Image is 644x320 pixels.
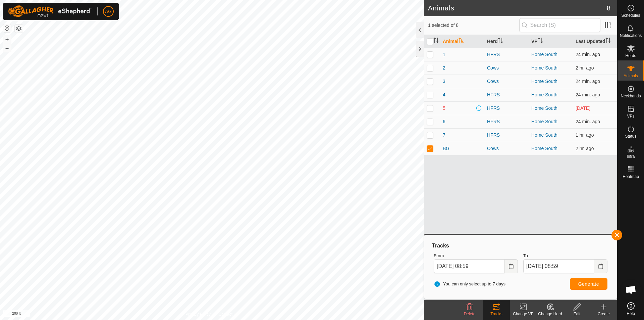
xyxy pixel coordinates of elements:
[563,311,590,317] div: Edit
[576,146,594,151] span: Sep 11, 2025, 6:34 AM
[531,105,557,111] a: Home South
[487,145,526,152] div: Cows
[487,132,526,139] div: HFRS
[3,24,11,32] button: Reset Map
[3,44,11,52] button: –
[483,311,510,317] div: Tracks
[620,34,642,38] span: Notifications
[578,281,599,287] span: Generate
[487,78,526,85] div: Cows
[537,311,563,317] div: Change Herd
[487,118,526,125] div: HFRS
[576,119,600,124] span: Sep 11, 2025, 8:34 AM
[459,39,464,44] p-sorticon: Activate to sort
[621,94,641,98] span: Neckbands
[623,175,639,179] span: Heatmap
[443,132,445,139] span: 7
[428,4,607,12] h2: Animals
[504,259,518,273] button: Choose Date
[428,22,519,29] span: 1 selected of 8
[625,54,636,58] span: Herds
[440,35,484,48] th: Animal
[576,105,590,111] span: Sep 7, 2025, 10:04 AM
[531,79,557,84] a: Home South
[487,51,526,58] div: HFRS
[531,92,557,97] a: Home South
[607,3,610,13] span: 8
[443,105,445,112] span: 5
[219,311,238,317] a: Contact Us
[576,132,594,138] span: Sep 11, 2025, 7:04 AM
[618,300,644,318] a: Help
[487,105,526,112] div: HFRS
[627,154,635,158] span: Infra
[443,91,445,98] span: 4
[627,114,634,118] span: VPs
[531,146,557,151] a: Home South
[487,64,526,72] div: Cows
[594,259,607,273] button: Choose Date
[185,311,211,317] a: Privacy Policy
[484,35,529,48] th: Herd
[519,18,600,32] input: Search (S)
[15,25,23,33] button: Map Layers
[573,35,617,48] th: Last Updated
[621,13,640,17] span: Schedules
[538,39,543,44] p-sorticon: Activate to sort
[434,253,518,259] label: From
[590,311,617,317] div: Create
[621,280,641,300] div: Open chat
[487,91,526,98] div: HFRS
[443,64,445,72] span: 2
[523,253,607,259] label: To
[443,145,449,152] span: BG
[570,278,607,290] button: Generate
[576,65,594,71] span: Sep 11, 2025, 6:34 AM
[531,65,557,71] a: Home South
[443,118,445,125] span: 6
[434,281,505,287] span: You can only select up to 7 days
[624,74,638,78] span: Animals
[529,35,573,48] th: VP
[431,242,610,250] div: Tracks
[510,311,537,317] div: Change VP
[531,52,557,57] a: Home South
[627,312,635,316] span: Help
[105,8,112,15] span: AG
[531,119,557,124] a: Home South
[531,132,557,138] a: Home South
[498,39,503,44] p-sorticon: Activate to sort
[464,312,476,316] span: Delete
[576,52,600,57] span: Sep 11, 2025, 8:34 AM
[605,39,611,44] p-sorticon: Activate to sort
[433,39,439,44] p-sorticon: Activate to sort
[625,134,636,138] span: Status
[576,92,600,97] span: Sep 11, 2025, 8:34 AM
[443,51,445,58] span: 1
[576,79,600,84] span: Sep 11, 2025, 8:34 AM
[8,5,92,17] img: Gallagher Logo
[3,35,11,43] button: +
[443,78,445,85] span: 3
